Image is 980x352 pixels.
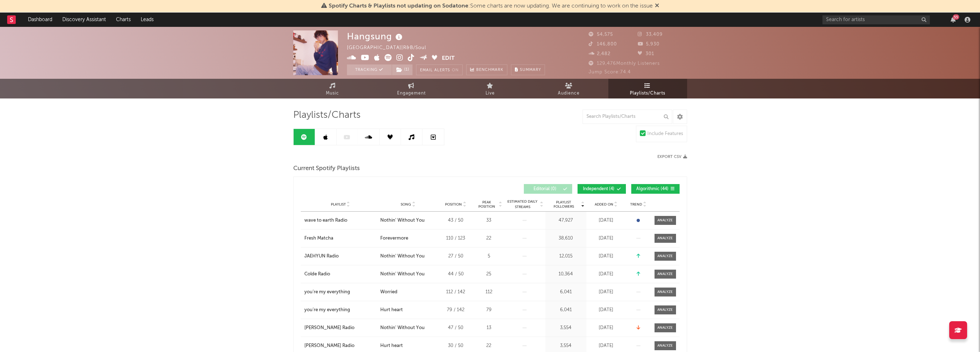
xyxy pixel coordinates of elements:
div: Hurt heart [380,342,403,349]
div: Worried [380,289,397,296]
div: Forevermore [380,235,408,242]
span: Playlists/Charts [293,111,361,120]
span: Trend [630,202,642,207]
div: [DATE] [588,253,624,260]
div: 47,927 [547,217,585,224]
div: [DATE] [588,289,624,296]
span: Live [486,89,495,98]
button: (1) [392,64,412,75]
span: Music [326,89,339,98]
div: [DATE] [588,307,624,314]
div: Nothin' Without You [380,217,425,224]
div: Hurt heart [380,307,403,314]
div: 27 / 50 [440,253,472,260]
a: Fresh Matcha [304,235,377,242]
div: [PERSON_NAME] Radio [304,342,354,349]
a: Music [293,79,372,98]
div: JAEHYUN Radio [304,253,339,260]
div: 47 / 50 [440,324,472,332]
span: Benchmark [476,66,503,74]
div: [DATE] [588,342,624,349]
a: Leads [136,13,159,27]
a: Dashboard [23,13,57,27]
button: Export CSV [657,155,687,159]
div: Include Features [647,130,683,138]
a: Engagement [372,79,451,98]
div: 55 [953,14,959,20]
span: Added On [595,202,613,207]
div: 10,364 [547,271,585,278]
div: 38,610 [547,235,585,242]
div: Nothin' Without You [380,271,425,278]
button: Algorithmic(44) [631,184,680,194]
span: 2,482 [589,52,610,56]
span: Summary [520,68,541,72]
div: you’re my everything [304,307,350,314]
a: you’re my everything [304,307,377,314]
div: 25 [475,271,502,278]
span: 146,800 [589,42,617,47]
span: Independent ( 4 ) [582,187,615,191]
div: 43 / 50 [440,217,472,224]
div: you’re my everything [304,289,350,296]
a: Playlists/Charts [608,79,687,98]
span: Jump Score: 74.4 [589,70,631,74]
div: 22 [475,342,502,349]
span: Audience [558,89,580,98]
div: 44 / 50 [440,271,472,278]
button: Email AlertsOn [416,64,463,75]
span: 33,409 [638,32,663,37]
a: Live [451,79,530,98]
span: Engagement [397,89,426,98]
div: Hangsung [347,30,404,42]
span: Estimated Daily Streams [506,199,539,210]
span: Playlist [331,202,346,207]
button: Tracking [347,64,392,75]
span: Algorithmic ( 44 ) [636,187,669,191]
div: 6,041 [547,289,585,296]
span: Dismiss [655,3,659,9]
div: 79 / 142 [440,307,472,314]
div: wave to earth Radio [304,217,347,224]
a: Audience [530,79,608,98]
div: 6,041 [547,307,585,314]
div: 13 [475,324,502,332]
div: [DATE] [588,271,624,278]
span: Song [401,202,411,207]
div: 22 [475,235,502,242]
div: Colde Radio [304,271,330,278]
div: [PERSON_NAME] Radio [304,324,354,332]
span: 54,575 [589,32,613,37]
input: Search Playlists/Charts [583,110,672,124]
a: Benchmark [466,64,507,75]
span: Current Spotify Playlists [293,164,360,173]
a: wave to earth Radio [304,217,377,224]
a: you’re my everything [304,289,377,296]
a: Colde Radio [304,271,377,278]
span: Editorial ( 0 ) [528,187,561,191]
span: 129,476 Monthly Listeners [589,61,660,66]
span: ( 1 ) [392,64,413,75]
span: Position [445,202,462,207]
span: : Some charts are now updating. We are continuing to work on the issue [329,3,653,9]
a: Discovery Assistant [57,13,111,27]
div: 30 / 50 [440,342,472,349]
a: [PERSON_NAME] Radio [304,342,377,349]
div: 110 / 123 [440,235,472,242]
div: 5 [475,253,502,260]
div: Fresh Matcha [304,235,333,242]
input: Search for artists [822,15,930,24]
div: [DATE] [588,324,624,332]
div: 3,554 [547,324,585,332]
div: [DATE] [588,235,624,242]
div: Nothin' Without You [380,324,425,332]
div: 112 / 142 [440,289,472,296]
div: Nothin' Without You [380,253,425,260]
span: Spotify Charts & Playlists not updating on Sodatone [329,3,468,9]
span: Playlists/Charts [630,89,665,98]
span: 5,930 [638,42,660,47]
div: 33 [475,217,502,224]
button: Independent(4) [578,184,626,194]
div: [GEOGRAPHIC_DATA] | R&B/Soul [347,44,434,52]
span: Playlist Followers [547,200,580,209]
